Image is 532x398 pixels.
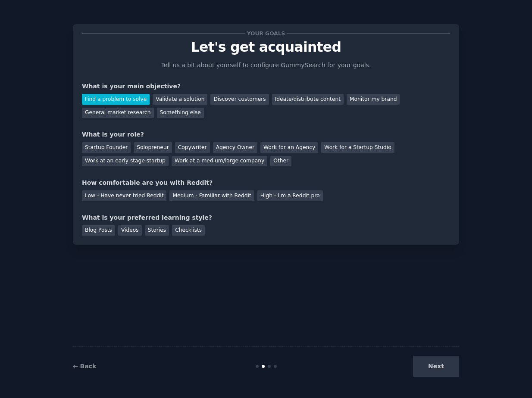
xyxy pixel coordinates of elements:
[82,190,166,201] div: Low - Have never tried Reddit
[260,142,318,153] div: Work for an Agency
[172,156,267,167] div: Work at a medium/large company
[321,142,394,153] div: Work for a Startup Studio
[118,225,142,236] div: Videos
[82,178,450,187] div: How comfortable are you with Reddit?
[82,94,150,105] div: Find a problem to solve
[245,29,287,38] span: Your goals
[82,108,154,118] div: General market research
[82,156,169,167] div: Work at an early stage startup
[153,94,207,105] div: Validate a solution
[82,142,131,153] div: Startup Founder
[175,142,210,153] div: Copywriter
[172,225,205,236] div: Checklists
[272,94,344,105] div: Ideate/distribute content
[257,190,323,201] div: High - I'm a Reddit pro
[73,363,96,370] a: ← Back
[157,108,204,118] div: Something else
[270,156,291,167] div: Other
[82,225,115,236] div: Blog Posts
[145,225,169,236] div: Stories
[213,142,257,153] div: Agency Owner
[210,94,269,105] div: Discover customers
[157,61,375,70] p: Tell us a bit about yourself to configure GummySearch for your goals.
[82,82,450,91] div: What is your main objective?
[82,130,450,139] div: What is your role?
[347,94,400,105] div: Monitor my brand
[134,142,172,153] div: Solopreneur
[82,40,450,55] p: Let's get acquainted
[169,190,254,201] div: Medium - Familiar with Reddit
[82,213,450,222] div: What is your preferred learning style?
